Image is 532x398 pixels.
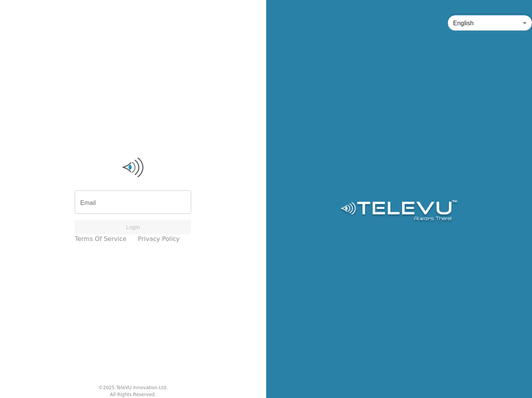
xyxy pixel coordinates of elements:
[110,391,156,398] div: All Rights Reserved.
[448,12,532,34] div: English
[339,200,458,223] img: Logo
[75,156,191,179] img: Logo
[75,234,126,244] a: Terms of Service
[98,384,168,391] div: © 2025 TeleVU Innovation Ltd.
[138,234,180,244] a: Privacy Policy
